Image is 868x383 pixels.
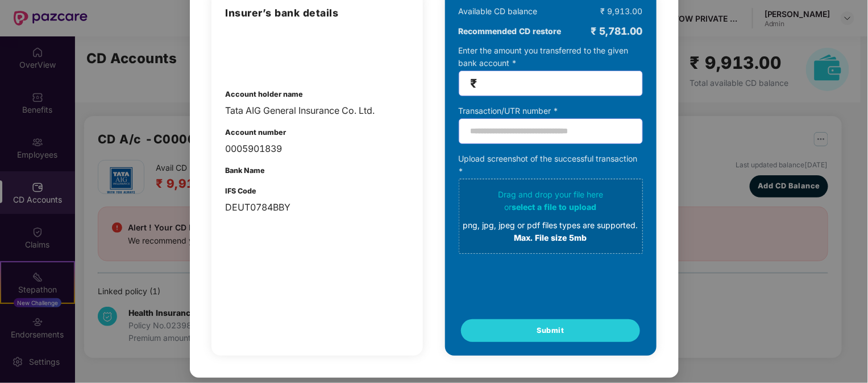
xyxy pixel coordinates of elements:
div: png, jpg, jpeg or pdf files types are supported. [463,219,638,232]
div: ₹ 5,781.00 [591,23,643,39]
button: Submit [461,319,640,342]
div: Transaction/UTR number * [459,105,643,117]
div: Enter the amount you transferred to the given bank account * [459,44,643,96]
span: Submit [537,325,564,336]
div: Available CD balance [459,5,538,18]
div: DEUT0784BBY [225,200,409,215]
b: Recommended CD restore [459,25,562,38]
img: login [225,32,284,72]
b: Account number [225,128,286,137]
span: select a file to upload [512,202,597,212]
span: Drag and drop your file hereorselect a file to uploadpng, jpg, jpeg or pdf files types are suppor... [459,179,642,253]
div: 0005901839 [225,142,409,156]
b: Bank Name [225,166,265,175]
div: or [463,201,638,213]
span: ₹ [471,77,477,90]
div: ₹ 9,913.00 [601,5,643,18]
div: Tata AIG General Insurance Co. Ltd. [225,104,409,118]
b: IFS Code [225,187,256,195]
b: Account holder name [225,90,303,98]
div: Max. File size 5mb [463,232,638,244]
div: Drag and drop your file here [463,188,638,244]
h3: Insurer’s bank details [225,5,409,21]
div: Upload screenshot of the successful transaction * [459,153,643,254]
